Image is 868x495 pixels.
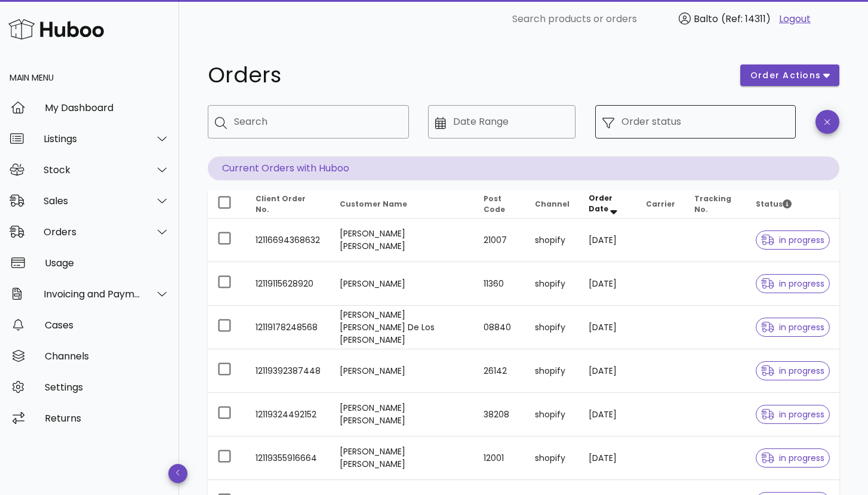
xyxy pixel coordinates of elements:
[45,319,170,331] div: Cases
[246,306,330,349] td: 12119178248568
[256,193,306,214] span: Client Order No.
[330,262,474,306] td: [PERSON_NAME]
[525,262,579,306] td: shopify
[579,306,636,349] td: [DATE]
[525,306,579,349] td: shopify
[330,219,474,262] td: [PERSON_NAME] [PERSON_NAME]
[761,410,824,419] span: in progress
[474,393,525,436] td: 38208
[525,219,579,262] td: shopify
[246,190,330,219] th: Client Order No.
[750,69,821,82] span: order actions
[761,323,824,331] span: in progress
[474,306,525,349] td: 08840
[8,16,104,42] img: Huboo Logo
[779,12,811,26] a: Logout
[525,393,579,436] td: shopify
[579,219,636,262] td: [DATE]
[740,64,839,86] button: order actions
[636,190,685,219] th: Carrier
[484,193,505,214] span: Post Code
[579,262,636,306] td: [DATE]
[44,164,141,176] div: Stock
[761,367,824,375] span: in progress
[44,195,141,207] div: Sales
[579,190,636,219] th: Order Date: Sorted descending. Activate to remove sorting.
[761,236,824,244] span: in progress
[330,349,474,393] td: [PERSON_NAME]
[474,436,525,480] td: 12001
[246,219,330,262] td: 12116694368632
[44,288,141,300] div: Invoicing and Payments
[45,382,170,393] div: Settings
[579,436,636,480] td: [DATE]
[246,262,330,306] td: 12119115628920
[746,190,839,219] th: Status
[694,12,718,26] span: Balto
[208,156,839,180] p: Current Orders with Huboo
[330,436,474,480] td: [PERSON_NAME] [PERSON_NAME]
[44,133,141,144] div: Listings
[474,190,525,219] th: Post Code
[45,351,170,362] div: Channels
[756,199,792,209] span: Status
[525,349,579,393] td: shopify
[579,393,636,436] td: [DATE]
[474,349,525,393] td: 26142
[535,199,570,209] span: Channel
[579,349,636,393] td: [DATE]
[525,190,579,219] th: Channel
[589,193,612,214] span: Order Date
[330,306,474,349] td: [PERSON_NAME] [PERSON_NAME] De Los [PERSON_NAME]
[44,226,141,238] div: Orders
[685,190,746,219] th: Tracking No.
[340,199,407,209] span: Customer Name
[246,436,330,480] td: 12119355916664
[330,393,474,436] td: [PERSON_NAME] [PERSON_NAME]
[45,102,170,113] div: My Dashboard
[45,257,170,269] div: Usage
[45,413,170,424] div: Returns
[474,219,525,262] td: 21007
[761,454,824,462] span: in progress
[474,262,525,306] td: 11360
[246,393,330,436] td: 12119324492152
[246,349,330,393] td: 12119392387448
[525,436,579,480] td: shopify
[694,193,731,214] span: Tracking No.
[721,12,771,26] span: (Ref: 14311)
[330,190,474,219] th: Customer Name
[646,199,675,209] span: Carrier
[208,64,726,86] h1: Orders
[761,279,824,288] span: in progress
